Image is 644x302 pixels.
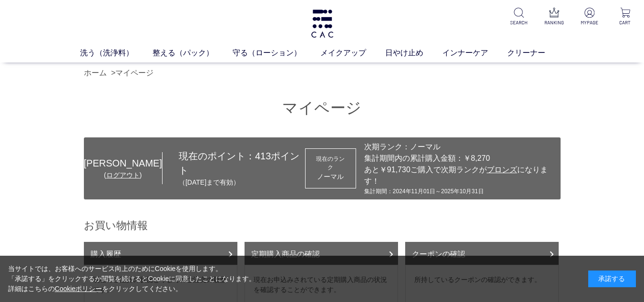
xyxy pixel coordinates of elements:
a: 定期購入商品の確認 [245,242,398,265]
img: logo [310,10,335,38]
a: 守る（ローション） [233,47,320,59]
div: 次期ランク：ノーマル [364,141,556,153]
a: 日やけ止め [385,47,442,59]
a: マイページ [115,69,153,77]
div: 集計期間内の累計購入金額：￥8,270 [364,153,556,164]
div: ノーマル [314,172,347,182]
li: > [111,67,156,79]
a: CART [613,8,636,26]
p: RANKING [543,19,566,26]
a: クリーナー [507,47,564,59]
a: インナーケア [442,47,507,59]
a: ホーム [84,69,107,77]
p: （[DATE]まで有効） [179,177,305,187]
span: ブロンズ [487,166,517,174]
a: SEARCH [508,8,531,26]
div: [PERSON_NAME] [84,156,162,170]
div: 承諾する [588,271,636,287]
h2: お買い物情報 [84,219,561,232]
a: メイクアップ [320,47,385,59]
p: MYPAGE [578,19,601,26]
a: MYPAGE [578,8,601,26]
p: SEARCH [508,19,531,26]
div: 当サイトでは、お客様へのサービス向上のためにCookieを使用します。 「承諾する」をクリックするか閲覧を続けるとCookieに同意したことになります。 詳細はこちらの をクリックしてください。 [8,264,256,294]
a: 購入履歴 [84,242,237,265]
dt: 現在のランク [314,155,347,172]
a: 洗う（洗浄料） [80,47,153,59]
p: CART [613,19,636,26]
span: 413 [255,151,271,161]
div: 現在のポイント： ポイント [163,149,305,187]
div: あと￥91,730ご購入で次期ランクが になります！ [364,164,556,187]
div: 集計期間：2024年11月01日～2025年10月31日 [364,187,556,196]
h1: マイページ [84,98,561,118]
a: クーポンの確認 [405,242,559,265]
a: 整える（パック） [153,47,233,59]
div: ( ) [84,170,162,180]
a: RANKING [543,8,566,26]
a: ログアウト [106,171,140,179]
a: Cookieポリシー [55,285,102,292]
